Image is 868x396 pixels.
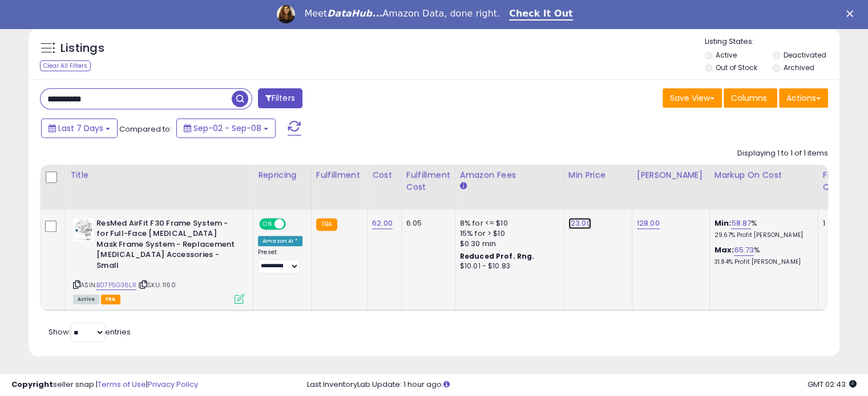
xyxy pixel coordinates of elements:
[568,169,627,181] div: Min Price
[714,244,734,255] b: Max:
[823,169,862,193] div: Fulfillable Quantity
[716,63,757,72] label: Out of Stock
[406,169,450,193] div: Fulfillment Cost
[372,169,397,181] div: Cost
[709,165,818,210] th: The percentage added to the cost of goods (COGS) that forms the calculator for Min & Max prices.
[98,379,146,390] a: Terms of Use
[307,379,857,390] div: Last InventoryLab Update: 1 hour ago.
[731,218,751,229] a: 58.87
[568,218,591,229] a: 123.00
[783,63,814,72] label: Archived
[258,236,302,246] div: Amazon AI *
[284,219,302,228] span: OFF
[714,169,813,181] div: Markup on Cost
[119,124,172,134] span: Compared to:
[316,218,337,231] small: FBA
[258,169,306,181] div: Repricing
[714,258,809,266] p: 31.84% Profit [PERSON_NAME]
[148,379,198,390] a: Privacy Policy
[406,218,446,228] div: 6.05
[637,169,705,181] div: [PERSON_NAME]
[714,231,809,239] p: 29.67% Profit [PERSON_NAME]
[304,8,500,19] div: Meet Amazon Data, done right.
[714,218,809,239] div: %
[258,248,302,274] div: Preset:
[372,218,393,229] a: 62.00
[714,218,732,228] b: Min:
[724,88,777,108] button: Columns
[96,280,136,290] a: B07P5G36LR
[73,218,94,241] img: 41IocZo15lL._SL40_.jpg
[779,88,828,108] button: Actions
[258,88,302,108] button: Filters
[637,218,660,229] a: 128.00
[96,218,235,274] b: ResMed AirFit F30 Frame System - for Full-Face [MEDICAL_DATA] Mask Frame System - Replacement [ME...
[460,239,555,249] div: $0.30 min
[705,36,839,47] p: Listing States:
[277,5,295,23] img: Profile image for Georgie
[460,218,555,228] div: 8% for <= $10
[783,50,826,60] label: Deactivated
[327,8,382,19] i: DataHub...
[714,245,809,266] div: %
[731,92,767,104] span: Columns
[11,379,53,390] strong: Copyright
[460,228,555,239] div: 15% for > $10
[808,379,857,390] span: 2025-09-16 02:43 GMT
[49,326,131,337] span: Show: entries
[176,119,276,138] button: Sep-02 - Sep-08
[316,169,362,181] div: Fulfillment
[101,295,120,304] span: FBA
[138,280,176,289] span: | SKU: 1160
[823,218,858,228] div: 1
[73,295,99,304] span: All listings currently available for purchase on Amazon
[716,50,737,60] label: Active
[193,123,261,134] span: Sep-02 - Sep-08
[663,88,722,108] button: Save View
[260,219,274,228] span: ON
[460,262,555,271] div: $10.01 - $10.83
[41,119,118,138] button: Last 7 Days
[58,123,103,134] span: Last 7 Days
[846,10,858,17] div: Close
[40,60,91,71] div: Clear All Filters
[460,181,467,191] small: Amazon Fees.
[460,169,559,181] div: Amazon Fees
[11,379,198,390] div: seller snap | |
[70,169,248,181] div: Title
[460,251,535,261] b: Reduced Prof. Rng.
[509,8,573,21] a: Check It Out
[737,148,828,159] div: Displaying 1 to 1 of 1 items
[60,40,104,56] h5: Listings
[734,244,754,256] a: 65.73
[73,218,244,303] div: ASIN:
